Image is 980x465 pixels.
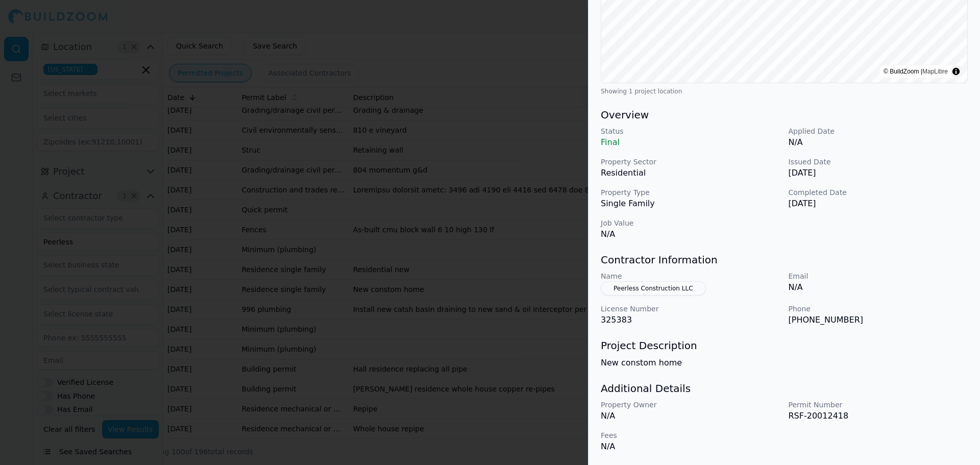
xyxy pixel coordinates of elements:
[789,281,968,293] p: N/A
[601,314,780,326] p: 325383
[789,187,968,198] p: Completed Date
[789,314,968,326] p: [PHONE_NUMBER]
[789,136,968,149] p: N/A
[789,157,968,167] p: Issued Date
[601,410,780,422] p: N/A
[601,440,780,453] p: N/A
[601,126,780,136] p: Status
[601,253,968,267] h3: Contractor Information
[601,338,968,353] h3: Project Description
[884,66,948,77] div: © BuildZoom |
[789,304,968,314] p: Phone
[601,400,780,410] p: Property Owner
[789,271,968,281] p: Email
[601,430,780,440] p: Fees
[601,218,780,228] p: Job Value
[601,157,780,167] p: Property Sector
[601,198,780,210] p: Single Family
[601,304,780,314] p: License Number
[601,381,968,396] h3: Additional Details
[601,271,780,281] p: Name
[789,198,968,210] p: [DATE]
[922,68,948,75] a: MapLibre
[950,65,962,78] summary: Toggle attribution
[789,400,968,410] p: Permit Number
[601,357,968,369] p: New constom home
[601,167,780,179] p: Residential
[601,228,780,240] p: N/A
[789,126,968,136] p: Applied Date
[601,87,968,95] div: Showing 1 project location
[601,187,780,198] p: Property Type
[601,281,706,296] button: Peerless Construction LLC
[601,108,968,122] h3: Overview
[789,410,968,422] p: RSF-20012418
[601,136,780,149] p: Final
[789,167,968,179] p: [DATE]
